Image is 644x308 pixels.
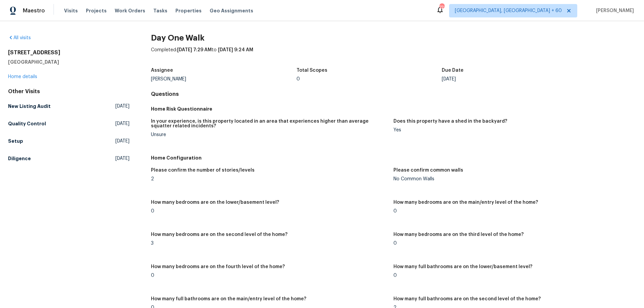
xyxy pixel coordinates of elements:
[8,88,129,95] div: Other Visits
[151,168,255,173] h5: Please confirm the number of stories/levels
[151,200,279,205] h5: How many bedrooms are on the lower/basement level?
[393,232,524,237] h5: How many bedrooms are on the third level of the home?
[393,209,631,213] div: 0
[8,118,129,130] a: Quality Control[DATE]
[393,119,507,124] h5: Does this property have a shed in the backyard?
[218,48,253,52] span: [DATE] 9:24 AM
[86,7,107,14] span: Projects
[151,132,388,137] div: Unsure
[393,273,631,278] div: 0
[177,48,212,52] span: [DATE] 7:29 AM
[393,200,538,205] h5: How many bedrooms are on the main/entry level of the home?
[455,7,562,14] span: [GEOGRAPHIC_DATA], [GEOGRAPHIC_DATA] + 60
[297,77,442,81] div: 0
[8,74,37,79] a: Home details
[153,8,167,13] span: Tasks
[151,232,287,237] h5: How many bedrooms are on the second level of the home?
[151,177,388,181] div: 2
[8,155,31,162] h5: Diligence
[151,91,636,98] h4: Questions
[8,120,46,127] h5: Quality Control
[151,273,388,278] div: 0
[393,128,631,132] div: Yes
[151,35,636,41] h2: Day One Walk
[115,120,129,127] span: [DATE]
[393,297,541,301] h5: How many full bathrooms are on the second level of the home?
[115,138,129,144] span: [DATE]
[8,138,23,144] h5: Setup
[151,68,173,73] h5: Assignee
[151,209,388,213] div: 0
[151,77,297,81] div: [PERSON_NAME]
[64,7,78,14] span: Visits
[297,68,327,73] h5: Total Scopes
[115,155,129,162] span: [DATE]
[151,297,306,301] h5: How many full bathrooms are on the main/entry level of the home?
[8,59,129,65] h5: [GEOGRAPHIC_DATA]
[210,7,253,14] span: Geo Assignments
[8,36,31,40] a: All visits
[151,119,388,128] h5: In your experience, is this property located in an area that experiences higher than average squa...
[151,106,636,112] h5: Home Risk Questionnaire
[593,7,634,14] span: [PERSON_NAME]
[115,103,129,110] span: [DATE]
[439,4,444,11] div: 721
[393,241,631,246] div: 0
[8,135,129,147] a: Setup[DATE]
[442,77,587,81] div: [DATE]
[151,155,636,161] h5: Home Configuration
[8,103,51,110] h5: New Listing Audit
[151,47,636,64] div: Completed: to
[8,152,129,165] a: Diligence[DATE]
[393,264,532,269] h5: How many full bathrooms are on the lower/basement level?
[8,100,129,112] a: New Listing Audit[DATE]
[151,264,285,269] h5: How many bedrooms are on the fourth level of the home?
[23,7,45,14] span: Maestro
[442,68,464,73] h5: Due Date
[393,177,631,181] div: No Common Walls
[8,49,129,56] h2: [STREET_ADDRESS]
[115,7,145,14] span: Work Orders
[151,241,388,246] div: 3
[175,7,202,14] span: Properties
[393,168,463,173] h5: Please confirm common walls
